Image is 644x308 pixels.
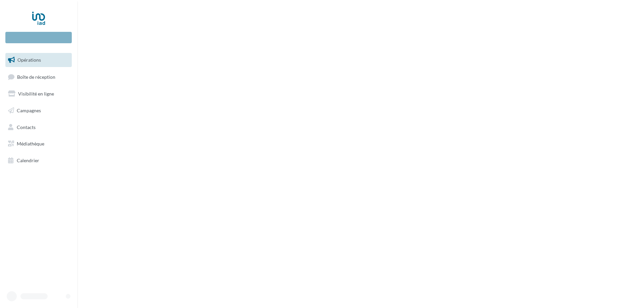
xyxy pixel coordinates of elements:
[17,108,41,113] span: Campagnes
[17,124,36,130] span: Contacts
[17,57,41,63] span: Opérations
[4,87,73,101] a: Visibilité en ligne
[4,70,73,84] a: Boîte de réception
[4,137,73,151] a: Médiathèque
[17,74,55,79] span: Boîte de réception
[5,32,72,43] div: Nouvelle campagne
[17,141,44,146] span: Médiathèque
[4,153,73,168] a: Calendrier
[17,158,39,163] span: Calendrier
[4,104,73,118] a: Campagnes
[4,53,73,67] a: Opérations
[18,91,54,97] span: Visibilité en ligne
[4,120,73,134] a: Contacts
